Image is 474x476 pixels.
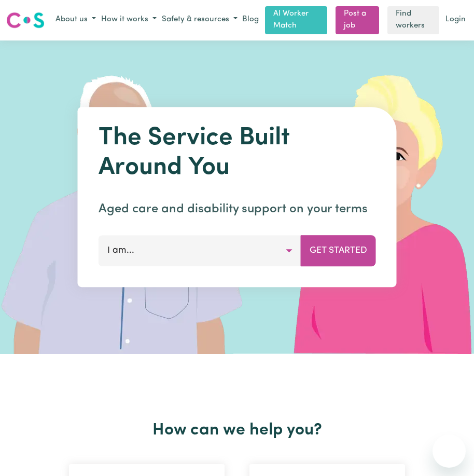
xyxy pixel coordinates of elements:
h1: The Service Built Around You [99,124,376,183]
p: Aged care and disability support on your terms [99,200,376,219]
button: I am... [99,235,301,266]
h2: How can we help you? [57,420,417,440]
a: Blog [240,12,261,28]
iframe: Button to launch messaging window [433,434,466,468]
a: AI Worker Match [265,6,327,34]
button: Safety & resources [159,11,240,29]
button: About us [53,11,99,29]
a: Find workers [387,6,439,34]
button: Get Started [301,235,376,266]
button: How it works [99,11,159,29]
a: Post a job [336,6,379,34]
a: Careseekers logo [6,8,45,32]
a: Login [443,12,468,28]
img: Careseekers logo [6,11,45,30]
